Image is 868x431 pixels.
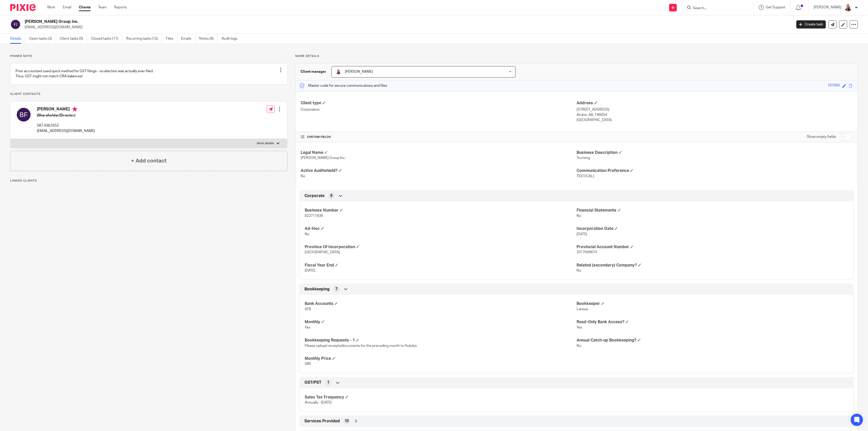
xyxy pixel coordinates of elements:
[301,168,577,173] h4: Active Auditshield?
[828,83,840,89] div: 191964
[305,226,577,231] h4: Ad-Hoc
[10,19,21,30] img: svg%3E
[305,301,577,306] h4: Bank Accounts
[37,107,95,113] h4: [PERSON_NAME]
[60,34,87,44] a: Client tasks (0)
[766,6,785,9] span: Get Support
[10,92,287,96] p: Client contacts
[577,263,848,268] h4: Related (secondary) Company?
[37,113,95,118] h5: (Shareholder/Director)
[577,319,848,325] h4: Read-Only Bank Access?
[577,244,848,250] h4: Provincial Account Number
[305,319,577,325] h4: Monthly
[305,208,577,213] h4: Business Number
[305,326,310,329] span: Yes
[345,419,349,424] span: 10
[577,168,852,173] h4: Communication Preference
[181,34,195,44] a: Emails
[577,250,597,254] span: 2017949674
[131,157,167,165] h4: + Add contact
[301,135,577,139] h4: CUSTOM FIELDS
[10,4,36,11] img: Pixie
[330,193,332,198] span: 8
[304,380,321,385] span: GST/PST
[305,307,311,311] span: ATB
[577,307,588,311] span: Larissa
[692,6,738,11] input: Search
[345,70,373,73] span: [PERSON_NAME]
[304,193,325,199] span: Corporate
[305,250,340,254] span: [GEOGRAPHIC_DATA]
[305,263,577,268] h4: Fiscal Year End
[844,4,852,12] img: Larissa-headshot-cropped.jpg
[301,156,346,160] span: [PERSON_NAME] Group Inc.
[126,34,162,44] a: Recurring tasks (12)
[301,107,577,112] p: Corporation
[577,150,852,155] h4: Business Description
[305,338,577,343] h4: Bookkeeping Requests - 1
[222,34,241,44] a: Audit logs
[301,100,577,106] h4: Client type
[335,69,342,75] img: Larissa-headshot-cropped.jpg
[796,20,826,28] a: Create task
[25,19,636,24] h2: [PERSON_NAME] Group Inc.
[327,380,329,385] span: 1
[29,34,56,44] a: Open tasks (3)
[577,100,852,106] h4: Address
[305,232,309,236] span: No
[37,123,95,128] p: 587.438.5552
[257,141,274,145] p: More details
[305,401,332,404] span: Annually - [DATE]
[577,232,587,236] span: [DATE]
[114,5,127,10] a: Reports
[807,134,836,139] label: Show empty fields
[577,156,590,160] span: Trucking
[10,54,287,58] p: Pinned note
[577,269,581,272] span: No
[10,179,287,183] p: Linked clients
[79,5,91,10] a: Clients
[577,344,581,348] span: No
[305,269,315,272] span: [DATE]
[47,5,55,10] a: Work
[98,5,107,10] a: Team
[305,395,577,400] h4: Sales Tax Frequency
[577,112,852,117] p: Airdrie, AB, T4B0S4
[91,34,122,44] a: Closed tasks (11)
[305,214,323,218] span: 822711636
[166,34,177,44] a: Files
[301,174,305,178] span: No
[304,419,340,424] span: Services Provided
[577,301,848,306] h4: Bookkeeper
[37,128,95,133] p: [EMAIL_ADDRESS][DOMAIN_NAME]
[305,244,577,250] h4: Province Of Incorporation
[25,25,789,30] p: [EMAIL_ADDRESS][DOMAIN_NAME]
[305,356,577,361] h4: Monthly Price
[199,34,218,44] a: Notes (6)
[299,83,387,88] p: Master code for secure communications and files
[16,107,32,123] img: svg%3E
[577,326,582,329] span: Yes
[304,287,330,292] span: Bookkeeping
[335,287,337,292] span: 7
[577,117,852,123] p: [GEOGRAPHIC_DATA]
[814,5,842,10] p: [PERSON_NAME]
[295,54,858,58] p: More details
[63,5,71,10] a: Email
[305,362,311,366] span: 589
[577,338,848,343] h4: Annual Catch-up Bookkeeping?
[10,34,25,44] a: Details
[305,344,417,348] span: Please upload receipts/documents for the preceding month to Hubdoc
[577,174,595,178] span: TEXT/CALL
[577,214,581,218] span: No
[301,150,577,155] h4: Legal Name
[577,107,852,112] p: [STREET_ADDRESS]
[577,226,848,231] h4: Incorporation Date
[577,208,848,213] h4: Financial Statements
[301,69,326,74] h3: Client manager
[72,107,77,112] i: Primary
